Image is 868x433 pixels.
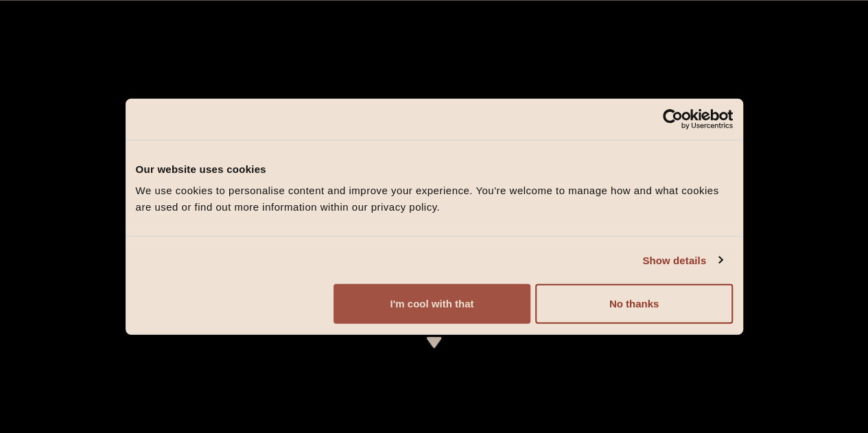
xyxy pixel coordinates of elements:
button: No thanks [535,284,732,324]
img: icon-dropdown-cream.svg [425,337,443,348]
div: We use cookies to personalise content and improve your experience. You're welcome to manage how a... [136,183,733,215]
div: Our website uses cookies [136,161,733,177]
button: I'm cool with that [333,284,530,324]
a: Show details [642,252,722,268]
a: Usercentrics Cookiebot - opens in a new window [613,108,733,129]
